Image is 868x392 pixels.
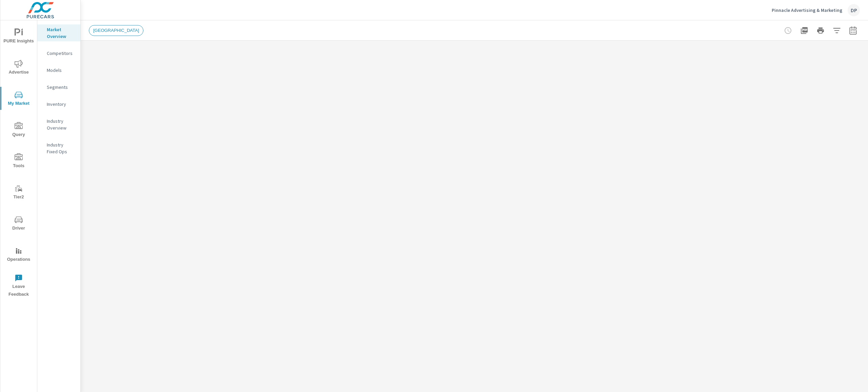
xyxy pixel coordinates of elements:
button: "Export Report to PDF" [797,24,811,37]
span: Tools [2,153,35,170]
span: [GEOGRAPHIC_DATA] [89,28,143,33]
span: Operations [2,247,35,263]
button: Apply Filters [830,24,844,37]
p: Industry Fixed Ops [47,141,75,155]
span: Leave Feedback [2,274,35,298]
div: Competitors [37,48,80,58]
p: Competitors [47,50,75,57]
p: Models [47,67,75,74]
div: Industry Overview [37,116,80,133]
p: Pinnacle Advertising & Marketing [772,7,842,13]
button: Print Report [814,24,827,37]
span: Tier2 [2,184,35,201]
div: Inventory [37,99,80,109]
button: Select Date Range [846,24,860,37]
div: Market Overview [37,24,80,41]
p: Industry Overview [47,118,75,131]
p: Market Overview [47,26,75,40]
span: My Market [2,91,35,107]
div: DP [848,4,860,16]
span: Query [2,122,35,139]
span: PURE Insights [2,28,35,45]
div: Models [37,65,80,75]
p: Segments [47,84,75,91]
div: Segments [37,82,80,92]
span: Driver [2,216,35,232]
p: Inventory [47,101,75,107]
div: nav menu [0,20,37,301]
div: Industry Fixed Ops [37,140,80,157]
span: Advertise [2,60,35,76]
